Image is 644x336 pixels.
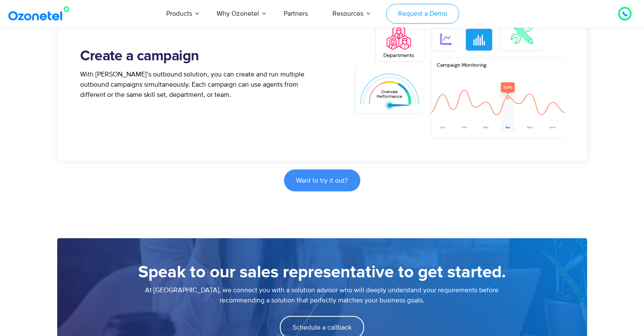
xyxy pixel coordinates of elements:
[81,70,305,99] span: With [PERSON_NAME]’s outbound solution, you can create and run multiple outbound campaigns simult...
[386,4,459,24] a: Request a Demo
[293,324,351,331] span: Schedule a callback
[296,177,348,184] span: Want to try it out?
[74,285,570,305] p: At [GEOGRAPHIC_DATA], we connect you with a solution advisor who will deeply understand your requ...
[74,260,570,285] h5: Speak to our sales representative to get started.
[284,169,360,192] a: Want to try it out?
[81,48,322,65] h2: Create a campaign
